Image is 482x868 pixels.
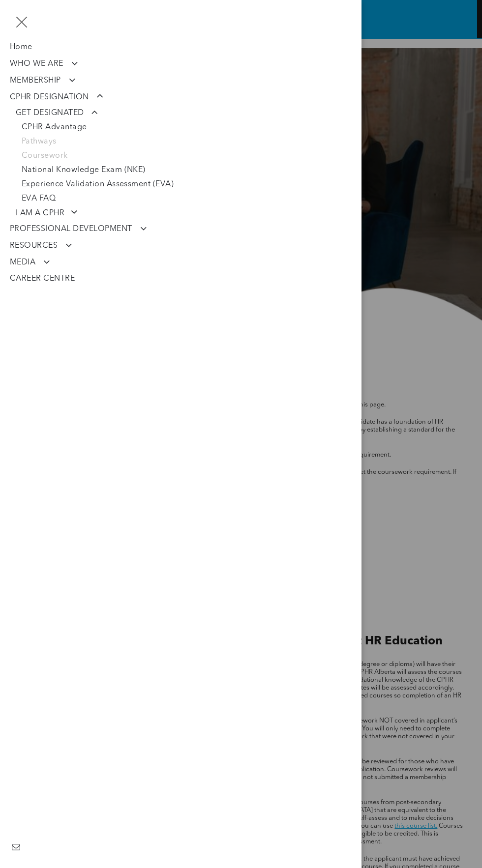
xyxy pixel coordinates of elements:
span: RESOURCES [10,241,70,251]
a: I AM A CPHR [10,206,352,221]
a: Coursework [16,149,352,163]
span: MEMBERSHIP [10,76,73,86]
span: CAREER CENTRE [10,274,75,284]
span: Home [10,43,32,52]
span: I AM A CPHR [16,208,75,218]
a: Pathways [16,135,352,149]
a: WHO WE ARE [10,56,352,72]
a: email [10,841,22,856]
span: CPHR DESIGNATION [10,92,101,102]
a: CPHR Advantage [16,120,352,135]
span: GET DESIGNATED [16,108,94,118]
span: WHO WE ARE [10,59,76,69]
span: PROFESSIONAL DEVELOPMENT [10,224,145,234]
a: PROFESSIONAL DEVELOPMENT [10,221,352,237]
a: National Knowledge Exam (NKE) [16,163,352,177]
a: RESOURCES [10,237,352,254]
a: Experience Validation Assessment (EVA) [16,177,352,192]
a: MEDIA [10,254,352,271]
button: menu [9,9,34,35]
span: MEDIA [10,258,48,267]
a: MEMBERSHIP [10,72,352,89]
a: Home [10,39,352,56]
a: EVA FAQ [16,192,352,206]
a: GET DESIGNATED [10,106,352,120]
a: CAREER CENTRE [10,271,352,287]
a: CPHR DESIGNATION [10,89,352,106]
